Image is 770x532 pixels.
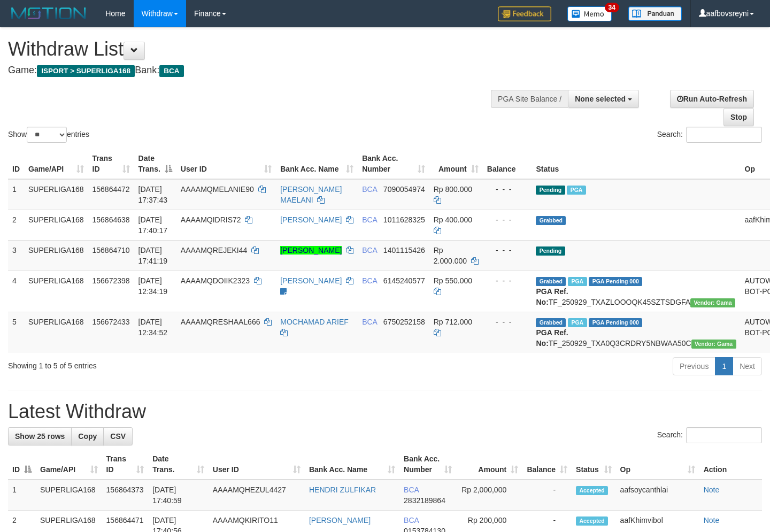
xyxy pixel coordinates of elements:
button: None selected [568,90,639,108]
a: Run Auto-Refresh [670,90,754,108]
th: ID [8,149,24,179]
a: Next [733,357,762,375]
span: Grabbed [536,318,566,327]
a: CSV [103,427,133,445]
div: - - - [487,317,528,327]
th: Status: activate to sort column ascending [572,449,616,480]
th: Op: activate to sort column ascending [616,449,699,480]
span: AAAAMQREJEKI44 [181,246,248,255]
th: Bank Acc. Name: activate to sort column ascending [276,149,358,179]
span: [DATE] 12:34:52 [138,318,168,337]
th: Bank Acc. Number: activate to sort column ascending [358,149,429,179]
a: Note [704,485,720,494]
th: User ID: activate to sort column ascending [209,449,305,480]
th: Balance: activate to sort column ascending [522,449,572,480]
td: [DATE] 17:40:59 [148,480,209,511]
div: - - - [487,245,528,256]
td: 2 [8,210,24,240]
span: BCA [362,276,377,285]
span: BCA [362,215,377,224]
td: TF_250929_TXAZLOOOQK45SZTSDGFA [532,271,740,312]
span: CSV [110,432,126,441]
th: Balance [483,149,532,179]
span: Copy 2832189864 to clipboard [404,496,445,505]
th: Trans ID: activate to sort column ascending [88,149,134,179]
span: 156672433 [93,318,130,326]
div: - - - [487,214,528,225]
span: Accepted [576,516,608,526]
span: Vendor URL: https://trx31.1velocity.biz [690,298,735,307]
span: AAAAMQRESHAAL666 [181,318,260,326]
td: - [522,480,572,511]
th: Date Trans.: activate to sort column ascending [148,449,209,480]
td: 156864373 [102,480,149,511]
a: Stop [723,108,754,126]
label: Show entries [8,127,89,143]
th: Amount: activate to sort column ascending [429,149,483,179]
span: None selected [575,95,626,103]
span: Rp 550.000 [434,276,472,285]
a: Show 25 rows [8,427,72,445]
span: BCA [362,318,377,326]
a: Copy [71,427,104,445]
a: [PERSON_NAME] [280,215,342,224]
span: PGA Pending [589,277,642,286]
label: Search: [657,127,762,143]
span: [DATE] 17:41:19 [138,246,168,265]
label: Search: [657,427,762,443]
a: 1 [715,357,733,375]
td: SUPERLIGA168 [24,210,88,240]
span: BCA [404,516,419,525]
span: Copy 1401115426 to clipboard [383,246,425,255]
span: BCA [362,246,377,255]
a: [PERSON_NAME] [280,246,342,255]
span: Marked by aafsoycanthlai [568,318,587,327]
th: Game/API: activate to sort column ascending [36,449,102,480]
th: Date Trans.: activate to sort column descending [134,149,176,179]
th: Bank Acc. Number: activate to sort column ascending [399,449,456,480]
b: PGA Ref. No: [536,287,568,306]
span: ISPORT > SUPERLIGA168 [37,65,135,77]
span: Copy 1011628325 to clipboard [383,215,425,224]
a: [PERSON_NAME] MAELANI [280,185,342,204]
span: Marked by aafsoycanthlai [567,186,586,195]
select: Showentries [27,127,67,143]
span: Rp 712.000 [434,318,472,326]
a: Previous [673,357,715,375]
td: SUPERLIGA168 [24,179,88,210]
a: [PERSON_NAME] [280,276,342,285]
td: 1 [8,179,24,210]
span: 34 [605,3,619,12]
td: AAAAMQHEZUL4427 [209,480,305,511]
th: Status [532,149,740,179]
b: PGA Ref. No: [536,328,568,348]
span: Copy 6145240577 to clipboard [383,276,425,285]
td: 3 [8,240,24,271]
span: 156672398 [93,276,130,285]
div: Showing 1 to 5 of 5 entries [8,356,313,371]
span: [DATE] 17:40:17 [138,215,168,235]
span: Copy 6750252158 to clipboard [383,318,425,326]
input: Search: [686,427,762,443]
span: Marked by aafsoycanthlai [568,277,587,286]
a: Note [704,516,720,525]
span: Pending [536,246,565,256]
input: Search: [686,127,762,143]
span: BCA [159,65,183,77]
th: User ID: activate to sort column ascending [176,149,276,179]
th: Game/API: activate to sort column ascending [24,149,88,179]
span: AAAAMQMELANIE90 [181,185,254,194]
th: Amount: activate to sort column ascending [456,449,522,480]
span: Accepted [576,486,608,495]
span: Copy 7090054974 to clipboard [383,185,425,194]
h1: Latest Withdraw [8,401,762,422]
span: [DATE] 12:34:19 [138,276,168,296]
h4: Game: Bank: [8,65,503,76]
span: AAAAMQIDRIS72 [181,215,241,224]
td: 5 [8,312,24,353]
span: Copy [78,432,97,441]
span: Rp 800.000 [434,185,472,194]
img: panduan.png [628,6,682,21]
span: 156864472 [93,185,130,194]
td: SUPERLIGA168 [24,312,88,353]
